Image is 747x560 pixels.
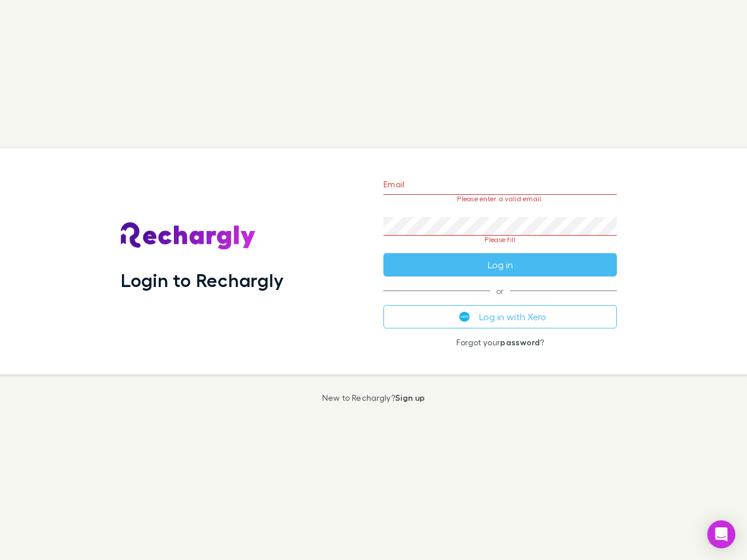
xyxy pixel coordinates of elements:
img: Xero's logo [459,311,470,322]
button: Log in [383,253,617,276]
div: Open Intercom Messenger [707,520,735,548]
p: Please fill [383,236,617,244]
img: Rechargly's Logo [121,222,256,250]
p: New to Rechargly? [322,393,425,402]
button: Log in with Xero [383,305,617,328]
span: or [383,290,617,291]
p: Please enter a valid email. [383,195,617,203]
p: Forgot your ? [383,338,617,347]
a: password [500,337,540,347]
h1: Login to Rechargly [121,269,284,291]
a: Sign up [395,393,425,402]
